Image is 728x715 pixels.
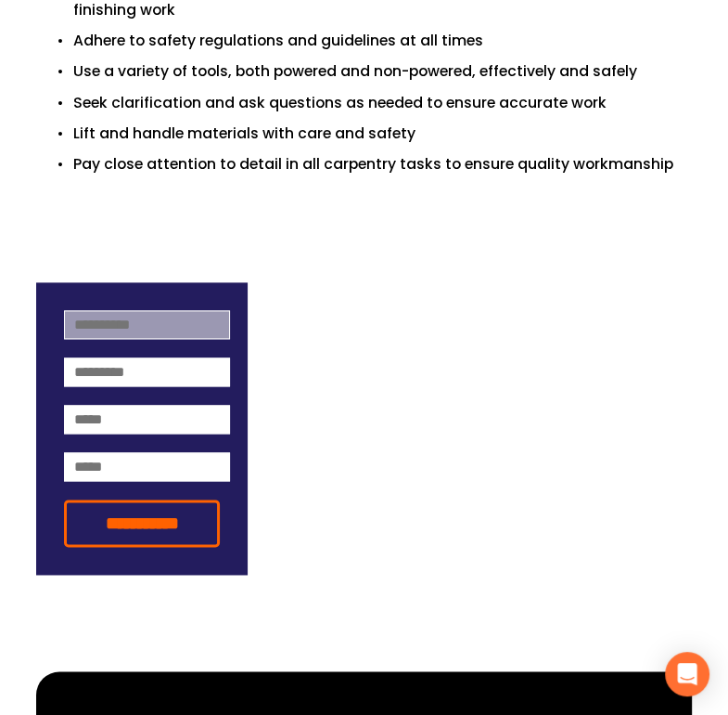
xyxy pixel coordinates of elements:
[73,59,692,83] p: Use a variety of tools, both powered and non-powered, effectively and safely
[73,122,692,145] p: Lift and handle materials with care and safety
[665,652,709,696] div: Open Intercom Messenger
[73,91,692,114] p: Seek clarification and ask questions as needed to ensure accurate work
[73,152,692,175] p: Pay close attention to detail in all carpentry tasks to ensure quality workmanship
[73,29,692,52] p: Adhere to safety regulations and guidelines at all times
